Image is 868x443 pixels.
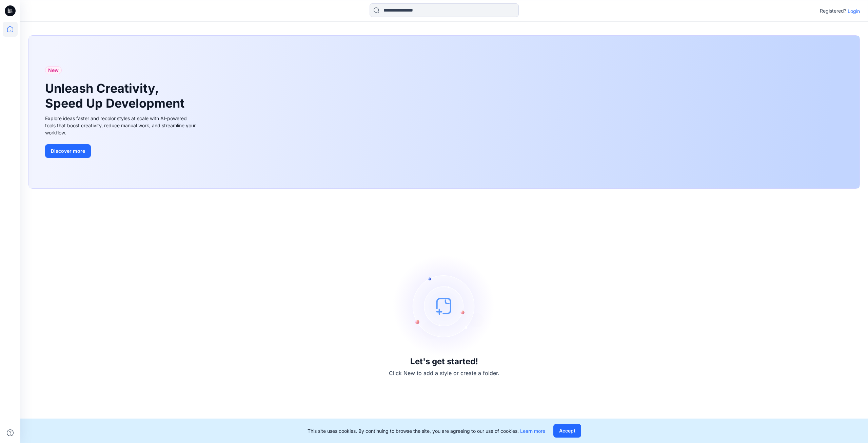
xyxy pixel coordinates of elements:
img: empty-state-image.svg [393,255,495,357]
p: This site uses cookies. By continuing to browse the site, you are agreeing to our use of cookies. [308,427,545,435]
span: New [48,66,59,74]
div: Explore ideas faster and recolor styles at scale with AI-powered tools that boost creativity, red... [45,115,198,136]
h1: Unleash Creativity, Speed Up Development [45,81,188,110]
a: Discover more [45,144,198,158]
p: Registered? [820,7,846,15]
p: Login [848,7,860,15]
button: Accept [553,424,581,438]
h3: Let's get started! [410,357,478,366]
a: Learn more [520,428,545,434]
p: Click New to add a style or create a folder. [389,369,499,377]
button: Discover more [45,144,91,158]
